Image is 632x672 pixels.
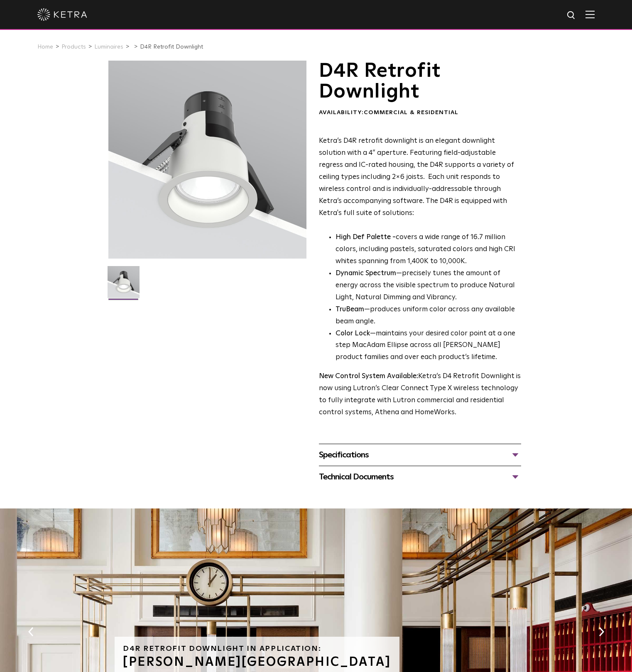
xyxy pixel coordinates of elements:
[108,266,140,304] img: D4R Retrofit Downlight
[319,61,521,103] h1: D4R Retrofit Downlight
[319,470,521,484] div: Technical Documents
[566,10,577,21] img: search icon
[27,626,35,637] button: Previous
[319,135,521,219] p: Ketra’s D4R retrofit downlight is an elegant downlight solution with a 4” aperture. Featuring fie...
[123,645,391,652] h6: D4R Retrofit Downlight in Application:
[585,10,595,18] img: Hamburger%20Nav.svg
[319,448,521,462] div: Specifications
[336,328,521,364] li: —maintains your desired color point at a one step MacAdam Ellipse across all [PERSON_NAME] produc...
[140,44,203,50] a: D4R Retrofit Downlight
[37,44,53,50] a: Home
[123,656,391,668] h3: [PERSON_NAME][GEOGRAPHIC_DATA]
[319,109,521,117] div: Availability:
[336,232,521,268] p: covers a wide range of 16.7 million colors, including pastels, saturated colors and high CRI whit...
[597,626,605,637] button: Next
[336,268,521,304] li: —precisely tunes the amount of energy across the visible spectrum to produce Natural Light, Natur...
[61,44,86,50] a: Products
[336,306,364,313] strong: TruBeam
[364,110,458,115] span: Commercial & Residential
[336,234,396,241] strong: High Def Palette -
[94,44,123,50] a: Luminaires
[37,8,87,21] img: ketra-logo-2019-white
[336,270,396,277] strong: Dynamic Spectrum
[319,371,521,419] p: Ketra’s D4 Retrofit Downlight is now using Lutron’s Clear Connect Type X wireless technology to f...
[336,304,521,328] li: —produces uniform color across any available beam angle.
[319,373,418,380] strong: New Control System Available:
[336,330,370,337] strong: Color Lock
